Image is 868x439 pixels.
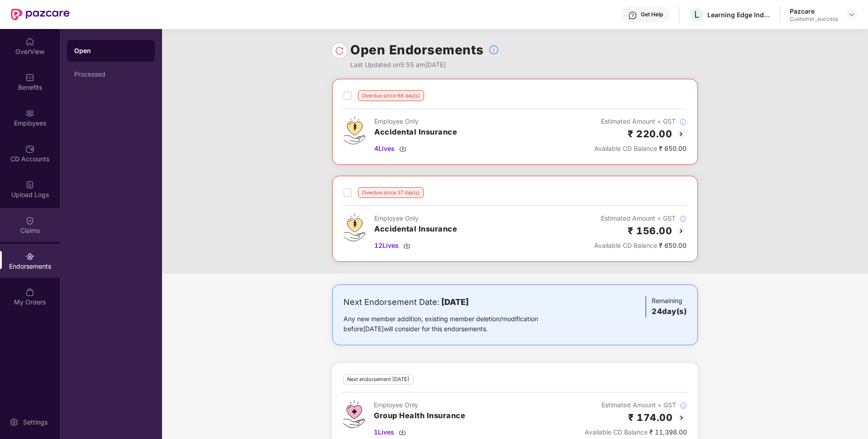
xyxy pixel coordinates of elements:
div: Overdue since 68 day(s) [358,90,424,101]
h3: 24 day(s) [652,306,687,318]
div: Estimated Amount + GST [585,400,687,410]
h3: Accidental Insurance [374,223,457,235]
img: svg+xml;base64,PHN2ZyBpZD0iQmVuZWZpdHMiIHhtbG5zPSJodHRwOi8vd3d3LnczLm9yZy8yMDAwL3N2ZyIgd2lkdGg9Ij... [25,73,34,82]
span: Available CD Balance [594,241,657,249]
div: Remaining [645,296,687,318]
div: Get Help [641,11,663,18]
span: 1 Lives [374,427,394,437]
img: svg+xml;base64,PHN2ZyB4bWxucz0iaHR0cDovL3d3dy53My5vcmcvMjAwMC9zdmciIHdpZHRoPSI0OS4zMjEiIGhlaWdodD... [343,116,365,145]
img: New Pazcare Logo [11,9,70,20]
span: Available CD Balance [585,428,648,436]
img: svg+xml;base64,PHN2ZyBpZD0iSG9tZSIgeG1sbnM9Imh0dHA6Ly93d3cudzMub3JnLzIwMDAvc3ZnIiB3aWR0aD0iMjAiIG... [25,37,34,46]
div: Employee Only [374,213,457,223]
div: Next Endorsement Date: [343,296,567,309]
div: ₹ 650.00 [594,144,687,154]
img: svg+xml;base64,PHN2ZyBpZD0iSW5mb18tXzMyeDMyIiBkYXRhLW5hbWU9IkluZm8gLSAzMngzMiIgeG1sbnM9Imh0dHA6Ly... [488,44,499,55]
div: Open [74,46,148,55]
div: Settings [20,418,50,427]
span: 4 Lives [374,144,395,154]
div: Customer_success [790,15,838,23]
img: svg+xml;base64,PHN2ZyBpZD0iQmFjay0yMHgyMCIgeG1sbnM9Imh0dHA6Ly93d3cudzMub3JnLzIwMDAvc3ZnIiB3aWR0aD... [676,129,687,140]
h3: Accidental Insurance [374,126,457,138]
img: svg+xml;base64,PHN2ZyBpZD0iRG93bmxvYWQtMzJ4MzIiIHhtbG5zPSJodHRwOi8vd3d3LnczLm9yZy8yMDAwL3N2ZyIgd2... [399,145,406,152]
div: Any new member addition, existing member deletion/modification before [DATE] will consider for th... [343,314,567,334]
div: Employee Only [374,116,457,126]
img: svg+xml;base64,PHN2ZyBpZD0iRG93bmxvYWQtMzJ4MzIiIHhtbG5zPSJodHRwOi8vd3d3LnczLm9yZy8yMDAwL3N2ZyIgd2... [403,242,410,249]
div: Estimated Amount + GST [594,116,687,126]
h2: ₹ 220.00 [628,126,672,141]
div: Estimated Amount + GST [594,213,687,223]
span: L [694,9,699,20]
img: svg+xml;base64,PHN2ZyBpZD0iQ0RfQWNjb3VudHMiIGRhdGEtbmFtZT0iQ0QgQWNjb3VudHMiIHhtbG5zPSJodHRwOi8vd3... [25,145,34,154]
h2: ₹ 156.00 [628,223,672,238]
img: svg+xml;base64,PHN2ZyBpZD0iRG93bmxvYWQtMzJ4MzIiIHhtbG5zPSJodHRwOi8vd3d3LnczLm9yZy8yMDAwL3N2ZyIgd2... [399,429,406,436]
div: ₹ 650.00 [594,241,687,251]
img: svg+xml;base64,PHN2ZyBpZD0iQmFjay0yMHgyMCIgeG1sbnM9Imh0dHA6Ly93d3cudzMub3JnLzIwMDAvc3ZnIiB3aWR0aD... [676,226,687,236]
img: svg+xml;base64,PHN2ZyBpZD0iSW5mb18tXzMyeDMyIiBkYXRhLW5hbWU9IkluZm8gLSAzMngzMiIgeG1sbnM9Imh0dHA6Ly... [679,118,687,125]
img: svg+xml;base64,PHN2ZyBpZD0iRHJvcGRvd24tMzJ4MzIiIHhtbG5zPSJodHRwOi8vd3d3LnczLm9yZy8yMDAwL3N2ZyIgd2... [848,11,855,18]
img: svg+xml;base64,PHN2ZyBpZD0iU2V0dGluZy0yMHgyMCIgeG1sbnM9Imh0dHA6Ly93d3cudzMub3JnLzIwMDAvc3ZnIiB3aW... [10,418,19,427]
div: Pazcare [790,7,838,15]
img: svg+xml;base64,PHN2ZyBpZD0iVXBsb2FkX0xvZ3MiIGRhdGEtbmFtZT0iVXBsb2FkIExvZ3MiIHhtbG5zPSJodHRwOi8vd3... [25,180,34,189]
img: svg+xml;base64,PHN2ZyBpZD0iRW1wbG95ZWVzIiB4bWxucz0iaHR0cDovL3d3dy53My5vcmcvMjAwMC9zdmciIHdpZHRoPS... [25,109,34,118]
img: svg+xml;base64,PHN2ZyBpZD0iRW5kb3JzZW1lbnRzIiB4bWxucz0iaHR0cDovL3d3dy53My5vcmcvMjAwMC9zdmciIHdpZH... [25,252,34,261]
img: svg+xml;base64,PHN2ZyBpZD0iTXlfT3JkZXJzIiBkYXRhLW5hbWU9Ik15IE9yZGVycyIgeG1sbnM9Imh0dHA6Ly93d3cudz... [25,288,34,297]
span: Available CD Balance [594,145,657,152]
div: Last Updated on 5:55 am[DATE] [350,60,499,70]
span: 12 Lives [374,241,399,251]
h2: ₹ 174.00 [628,410,672,425]
div: Learning Edge India Private Limited [707,10,771,19]
div: Processed [74,71,148,78]
div: ₹ 11,398.00 [585,427,687,437]
img: svg+xml;base64,PHN2ZyBpZD0iQmFjay0yMHgyMCIgeG1sbnM9Imh0dHA6Ly93d3cudzMub3JnLzIwMDAvc3ZnIiB3aWR0aD... [676,412,687,423]
img: svg+xml;base64,PHN2ZyBpZD0iQ2xhaW0iIHhtbG5zPSJodHRwOi8vd3d3LnczLm9yZy8yMDAwL3N2ZyIgd2lkdGg9IjIwIi... [25,216,34,225]
img: svg+xml;base64,PHN2ZyBpZD0iUmVsb2FkLTMyeDMyIiB4bWxucz0iaHR0cDovL3d3dy53My5vcmcvMjAwMC9zdmciIHdpZH... [335,46,344,55]
h3: Group Health Insurance [374,410,465,422]
img: svg+xml;base64,PHN2ZyBpZD0iSGVscC0zMngzMiIgeG1sbnM9Imh0dHA6Ly93d3cudzMub3JnLzIwMDAvc3ZnIiB3aWR0aD... [628,11,637,20]
img: svg+xml;base64,PHN2ZyBpZD0iSW5mb18tXzMyeDMyIiBkYXRhLW5hbWU9IkluZm8gLSAzMngzMiIgeG1sbnM9Imh0dHA6Ly... [680,402,687,409]
img: svg+xml;base64,PHN2ZyB4bWxucz0iaHR0cDovL3d3dy53My5vcmcvMjAwMC9zdmciIHdpZHRoPSI0OS4zMjEiIGhlaWdodD... [343,213,365,241]
b: [DATE] [441,297,469,307]
img: svg+xml;base64,PHN2ZyB4bWxucz0iaHR0cDovL3d3dy53My5vcmcvMjAwMC9zdmciIHdpZHRoPSI0Ny43MTQiIGhlaWdodD... [343,400,365,428]
div: Next endorsement [DATE] [343,374,413,385]
div: Employee Only [374,400,465,410]
img: svg+xml;base64,PHN2ZyBpZD0iSW5mb18tXzMyeDMyIiBkYXRhLW5hbWU9IkluZm8gLSAzMngzMiIgeG1sbnM9Imh0dHA6Ly... [679,215,687,222]
div: Overdue since 37 day(s) [358,187,424,198]
h1: Open Endorsements [350,40,484,60]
